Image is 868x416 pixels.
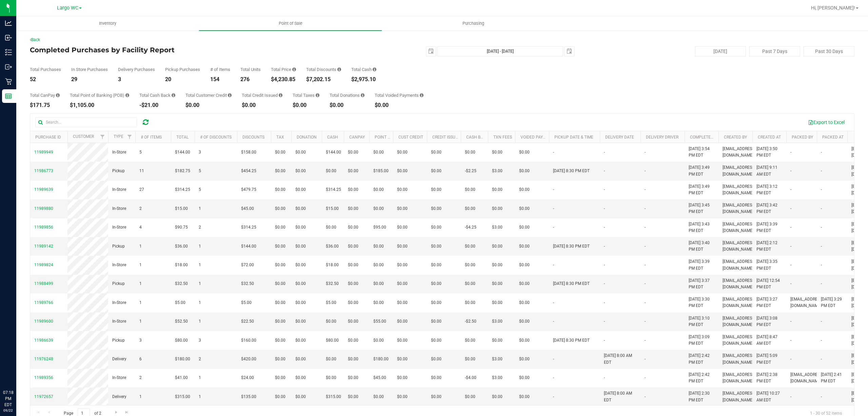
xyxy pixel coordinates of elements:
[7,362,27,382] iframe: Resource center
[139,93,175,97] div: Total Cash Back
[604,281,605,287] span: -
[790,224,791,231] span: -
[723,258,755,271] span: [EMAIL_ADDRESS][DOMAIN_NAME]
[604,149,605,156] span: -
[327,135,338,140] a: Cash
[30,93,60,97] div: Total CanPay
[275,205,285,212] span: $0.00
[30,103,60,108] div: $171.75
[749,46,800,56] button: Past 7 Days
[139,205,142,212] span: 2
[337,67,341,72] i: Sum of the discount values applied to the all purchases in the date range.
[397,205,408,212] span: $0.00
[492,262,502,268] span: $0.00
[175,168,190,174] span: $182.75
[375,135,423,140] a: Point of Banking (POB)
[821,281,822,287] span: -
[348,149,358,156] span: $0.00
[228,93,232,97] i: Sum of the successful, non-voided payments using account credit for all purchases in the date range.
[804,46,854,56] button: Past 30 Days
[790,205,791,212] span: -
[554,135,593,140] a: Pickup Date & Time
[646,135,678,140] a: Delivery Driver
[723,164,755,177] span: [EMAIL_ADDRESS][DOMAIN_NAME]
[71,67,108,72] div: In Store Purchases
[330,103,364,108] div: $0.00
[271,77,296,82] div: $4,230.85
[175,224,188,231] span: $90.75
[351,67,376,72] div: Total Cash
[604,262,605,268] span: -
[553,186,554,193] span: -
[275,224,285,231] span: $0.00
[519,281,530,287] span: $0.00
[118,67,155,72] div: Delivery Purchases
[723,221,755,234] span: [EMAIL_ADDRESS][DOMAIN_NAME]
[811,5,855,11] span: Hi, [PERSON_NAME]!
[689,296,714,309] span: [DATE] 3:30 PM EDT
[465,149,475,156] span: $0.00
[723,277,755,290] span: [EMAIL_ADDRESS][DOMAIN_NAME]
[553,262,554,268] span: -
[397,224,408,231] span: $0.00
[465,262,475,268] span: $0.00
[139,149,142,156] span: 5
[295,149,306,156] span: $0.00
[465,224,476,231] span: -$4.25
[373,186,384,193] span: $0.00
[756,164,782,177] span: [DATE] 9:11 AM EDT
[5,34,12,41] inline-svg: Inbound
[35,135,61,140] a: Purchase ID
[175,205,188,212] span: $15.00
[466,135,489,140] a: Cash Back
[295,205,306,212] span: $0.00
[397,186,408,193] span: $0.00
[431,149,441,156] span: $0.00
[35,117,137,127] input: Search...
[348,224,358,231] span: $0.00
[293,93,319,97] div: Total Taxes
[30,67,61,72] div: Total Purchases
[492,205,502,212] span: $0.00
[34,206,53,211] span: 11989880
[112,281,125,287] span: Pickup
[34,244,53,249] span: 11989142
[295,224,306,231] span: $0.00
[689,183,714,196] span: [DATE] 3:49 PM EDT
[34,187,53,192] span: 11989639
[689,146,714,159] span: [DATE] 3:54 PM EDT
[645,262,646,268] span: -
[695,46,746,56] button: [DATE]
[185,93,232,97] div: Total Customer Credit
[431,262,441,268] span: $0.00
[326,168,336,174] span: $0.00
[5,20,12,26] inline-svg: Analytics
[822,135,844,140] a: Packed At
[689,202,714,215] span: [DATE] 3:45 PM EDT
[200,135,232,140] a: # of Discounts
[373,224,386,231] span: $95.00
[295,243,306,250] span: $0.00
[492,186,502,193] span: $0.00
[199,224,201,231] span: 2
[792,135,813,140] a: Packed By
[241,149,256,156] span: $158.00
[5,78,12,85] inline-svg: Retail
[689,221,714,234] span: [DATE] 3:43 PM EDT
[326,205,339,212] span: $15.00
[790,168,791,174] span: -
[348,262,358,268] span: $0.00
[139,168,144,174] span: 11
[645,224,646,231] span: -
[348,205,358,212] span: $0.00
[821,243,822,250] span: -
[34,150,53,155] span: 11989949
[242,93,282,97] div: Total Credit Issued
[172,93,175,97] i: Sum of the cash-back amounts from rounded-up electronic payments for all purchases in the date ra...
[756,183,782,196] span: [DATE] 3:12 PM EDT
[34,394,53,399] span: 11972657
[34,319,53,324] span: 11989600
[240,77,261,82] div: 276
[326,149,341,156] span: $144.00
[275,168,285,174] span: $0.00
